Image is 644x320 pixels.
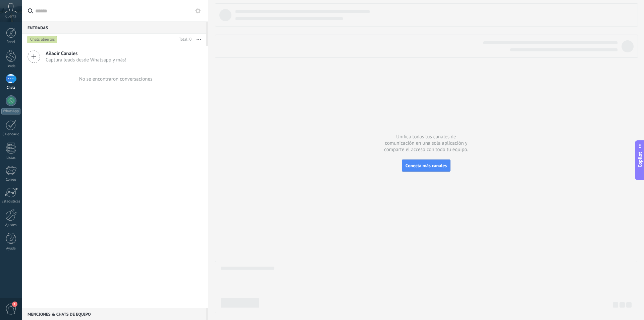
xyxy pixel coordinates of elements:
[1,86,21,90] div: Chats
[1,223,21,227] div: Ajustes
[1,246,21,251] div: Ayuda
[1,64,21,68] div: Leads
[22,21,206,34] div: Entradas
[79,76,153,82] div: No se encontraron conversaciones
[46,50,126,57] span: Añadir Canales
[5,14,16,19] span: Cuenta
[1,178,21,182] div: Correo
[1,40,21,44] div: Panel
[28,36,57,44] div: Chats abiertos
[1,199,21,204] div: Estadísticas
[1,156,21,160] div: Listas
[402,159,450,172] button: Conecta más canales
[12,302,17,307] span: 1
[1,132,21,137] div: Calendario
[406,163,447,169] span: Conecta más canales
[637,152,643,167] span: Copilot
[1,108,20,115] div: WhatsApp
[22,308,206,320] div: Menciones & Chats de equipo
[176,36,192,43] div: Total: 0
[46,57,126,63] span: Captura leads desde Whatsapp y más!
[192,34,206,46] button: Más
